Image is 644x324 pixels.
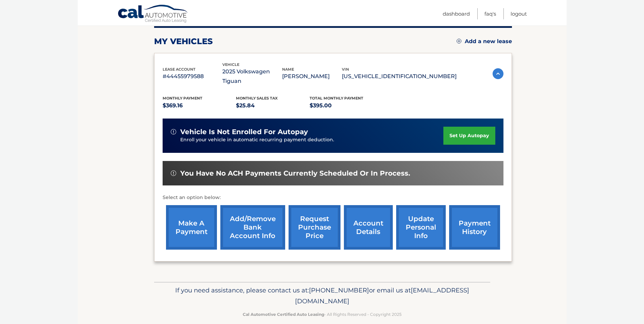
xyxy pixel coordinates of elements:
span: Monthly Payment [163,96,202,101]
span: name [282,67,294,72]
p: 2025 Volkswagen Tiguan [222,67,282,86]
a: set up autopay [443,127,495,145]
span: lease account [163,67,196,72]
a: request purchase price [289,205,341,250]
span: Monthly sales Tax [236,96,278,101]
span: vehicle [222,62,239,67]
a: make a payment [166,205,217,250]
a: Logout [511,8,527,19]
span: You have no ACH payments currently scheduled or in process. [180,169,410,178]
span: Total Monthly Payment [310,96,363,101]
p: $25.84 [236,101,310,110]
span: vehicle is not enrolled for autopay [180,128,308,136]
p: If you need assistance, please contact us at: or email us at [159,285,486,307]
a: Cal Automotive [117,4,189,24]
a: Add a new lease [457,38,512,45]
p: Enroll your vehicle in automatic recurring payment deduction. [180,136,444,144]
span: [EMAIL_ADDRESS][DOMAIN_NAME] [295,286,469,305]
a: update personal info [396,205,446,250]
p: Select an option below: [163,194,503,202]
img: add.svg [457,39,461,43]
p: #44455979588 [163,72,222,81]
a: Dashboard [443,8,470,19]
h2: my vehicles [154,36,213,47]
a: Add/Remove bank account info [220,205,285,250]
p: [PERSON_NAME] [282,72,342,81]
a: payment history [449,205,500,250]
span: vin [342,67,349,72]
strong: Cal Automotive Certified Auto Leasing [243,312,324,317]
img: alert-white.svg [171,129,176,134]
a: account details [344,205,393,250]
p: $369.16 [163,101,236,110]
p: - All Rights Reserved - Copyright 2025 [159,311,486,318]
img: alert-white.svg [171,170,176,176]
p: $395.00 [310,101,383,110]
img: accordion-active.svg [493,68,503,79]
a: FAQ's [484,8,496,19]
span: [PHONE_NUMBER] [309,286,369,294]
p: [US_VEHICLE_IDENTIFICATION_NUMBER] [342,72,457,81]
